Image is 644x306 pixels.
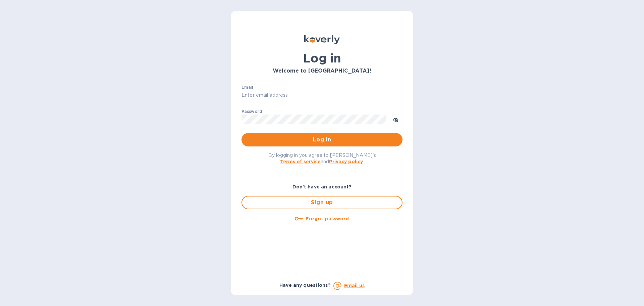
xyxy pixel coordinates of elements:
[306,216,349,221] u: Forgot password
[241,68,402,74] h3: Welcome to [GEOGRAPHIC_DATA]!
[268,152,376,164] span: By logging in you agree to [PERSON_NAME]'s and .
[241,90,402,100] input: Enter email address
[248,199,396,207] span: Sign up
[241,110,262,114] label: Password
[344,283,365,288] a: Email us
[241,196,402,209] button: Sign up
[247,136,397,144] span: Log in
[292,184,352,189] b: Don't have an account?
[280,159,321,164] a: Terms of service
[279,282,331,288] b: Have any questions?
[304,35,340,44] img: Koverly
[241,51,402,65] h1: Log in
[241,133,402,146] button: Log in
[329,159,363,164] a: Privacy policy
[389,113,402,126] button: toggle password visibility
[241,85,253,89] label: Email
